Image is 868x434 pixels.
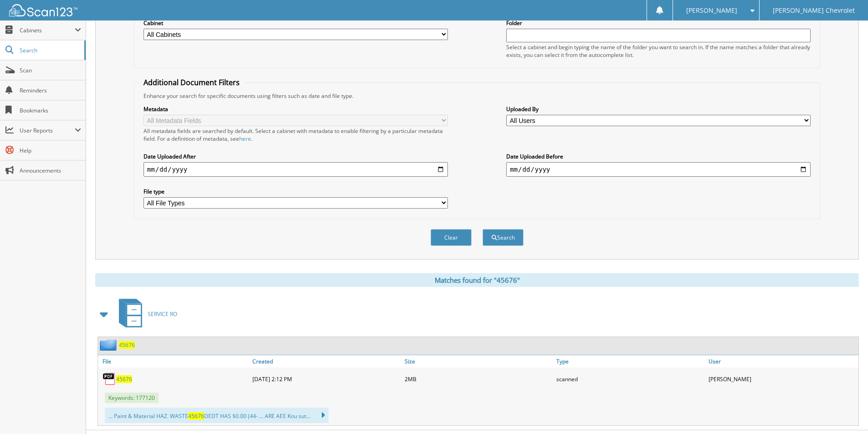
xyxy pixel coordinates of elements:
span: Help [20,147,81,154]
label: Uploaded By [506,105,811,113]
a: 45676 [119,341,135,349]
a: File [98,355,250,368]
span: Keywords: 177120 [105,393,159,403]
span: Cabinets [20,26,75,34]
div: [DATE] 2:12 PM [250,370,402,388]
a: 45676 [116,375,132,383]
label: Date Uploaded After [144,153,448,160]
img: PDF.png [103,372,116,386]
span: Announcements [20,167,81,174]
input: end [506,162,811,177]
a: Created [250,355,402,368]
label: Cabinet [144,19,448,27]
span: Bookmarks [20,107,81,114]
label: File type [144,188,448,195]
div: 2MB [402,370,555,388]
div: ... Paint & Material HAZ. WASTE DEDT HAS $0.00 (44- ... ARE AEE Kou sut... [105,408,329,423]
input: start [144,162,448,177]
span: Search [20,46,80,54]
span: SERVICE RO [148,310,177,318]
div: Select a cabinet and begin typing the name of the folder you want to search in. If the name match... [506,43,811,59]
a: Size [402,355,555,368]
legend: Additional Document Filters [139,77,244,87]
a: SERVICE RO [113,296,177,332]
img: folder2.png [100,339,119,351]
span: 45676 [188,412,204,420]
div: All metadata fields are searched by default. Select a cabinet with metadata to enable filtering b... [144,127,448,143]
button: Search [483,229,524,246]
div: scanned [554,370,706,388]
button: Clear [431,229,472,246]
a: User [706,355,858,368]
img: scan123-logo-white.svg [9,4,77,16]
div: Matches found for "45676" [95,273,859,287]
span: Reminders [20,87,81,94]
label: Date Uploaded Before [506,153,811,160]
span: Scan [20,66,81,74]
span: User Reports [20,127,75,134]
span: [PERSON_NAME] [686,8,737,13]
div: [PERSON_NAME] [706,370,858,388]
a: Type [554,355,706,368]
span: [PERSON_NAME] Chevrolet [773,8,855,13]
div: Enhance your search for specific documents using filters such as date and file type. [139,92,815,100]
a: here [239,135,251,143]
label: Folder [506,19,811,27]
label: Metadata [144,105,448,113]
